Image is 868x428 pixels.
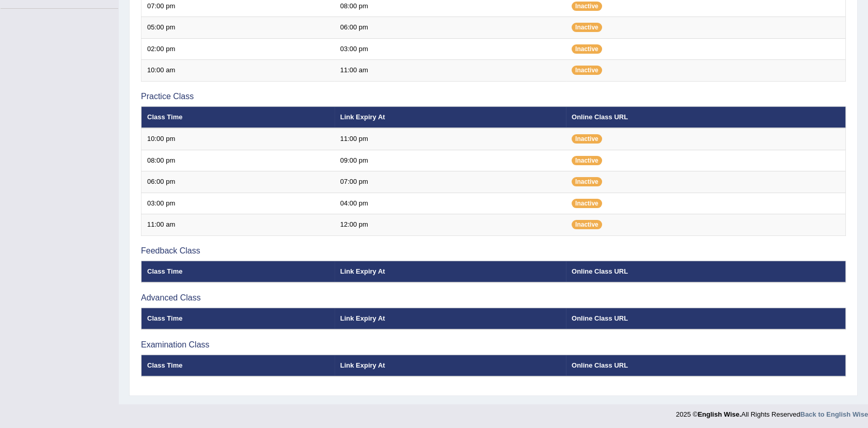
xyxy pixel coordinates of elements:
th: Online Class URL [566,308,846,329]
td: 07:00 pm [335,171,566,193]
th: Online Class URL [566,261,846,282]
span: Inactive [572,199,602,208]
th: Link Expiry At [335,308,566,329]
th: Link Expiry At [335,106,566,128]
td: 06:00 pm [141,171,335,193]
h3: Advanced Class [141,293,846,303]
td: 04:00 pm [335,193,566,214]
td: 10:00 pm [141,128,335,150]
th: Class Time [141,261,335,282]
th: Online Class URL [566,106,846,128]
span: Inactive [572,177,602,186]
strong: English Wise. [698,410,741,418]
h3: Practice Class [141,92,846,101]
td: 12:00 pm [335,214,566,236]
td: 06:00 pm [335,17,566,39]
th: Class Time [141,106,335,128]
a: Back to English Wise [800,410,868,418]
span: Inactive [572,66,602,75]
td: 10:00 am [141,60,335,82]
h3: Feedback Class [141,246,846,256]
td: 05:00 pm [141,17,335,39]
th: Class Time [141,355,335,376]
div: 2025 © All Rights Reserved [676,404,868,419]
th: Class Time [141,308,335,329]
td: 02:00 pm [141,38,335,60]
span: Inactive [572,2,602,11]
td: 11:00 am [141,214,335,236]
span: Inactive [572,134,602,144]
td: 11:00 pm [335,128,566,150]
td: 08:00 pm [141,150,335,171]
span: Inactive [572,220,602,229]
th: Link Expiry At [335,355,566,376]
span: Inactive [572,44,602,54]
h3: Examination Class [141,340,846,350]
span: Inactive [572,156,602,165]
td: 03:00 pm [335,38,566,60]
span: Inactive [572,23,602,32]
td: 03:00 pm [141,193,335,214]
td: 09:00 pm [335,150,566,171]
th: Link Expiry At [335,261,566,282]
td: 11:00 am [335,60,566,82]
th: Online Class URL [566,355,846,376]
